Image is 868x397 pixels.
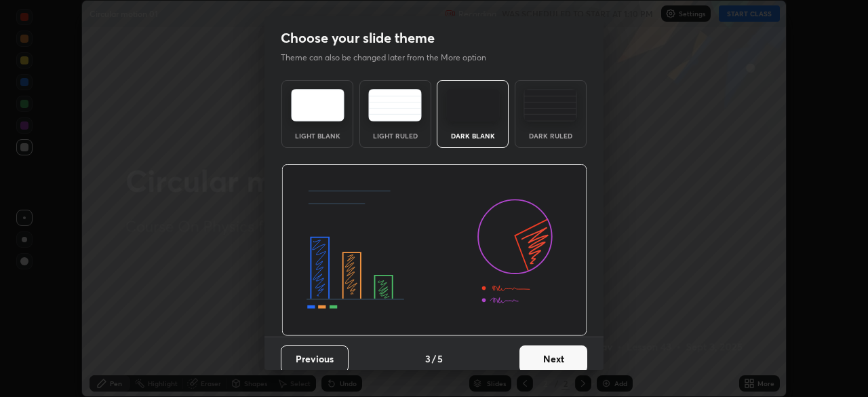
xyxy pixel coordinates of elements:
img: lightRuledTheme.5fabf969.svg [368,89,422,121]
p: Theme can also be changed later from the More option [281,52,500,64]
img: darkRuledTheme.de295e13.svg [524,89,577,121]
button: Previous [281,345,349,373]
h4: 3 [425,352,431,366]
div: Light Ruled [368,132,422,139]
button: Next [519,345,587,373]
div: Dark Blank [446,132,500,139]
div: Light Blank [290,132,344,139]
h2: Choose your slide theme [281,29,435,47]
img: darkTheme.f0cc69e5.svg [446,89,500,121]
div: Dark Ruled [524,132,578,139]
h4: 5 [437,352,443,366]
img: lightTheme.e5ed3b09.svg [291,89,344,121]
img: darkThemeBanner.d06ce4a2.svg [281,164,587,337]
h4: / [432,352,436,366]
